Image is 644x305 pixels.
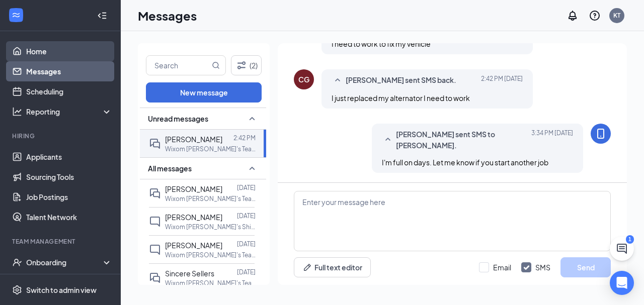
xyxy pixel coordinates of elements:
[26,257,104,267] div: Onboarding
[481,74,523,86] span: [DATE] 2:42 PM
[233,134,256,142] p: 2:42 PM
[560,257,611,277] button: Send
[396,129,528,151] span: [PERSON_NAME] sent SMS to [PERSON_NAME].
[616,243,628,255] svg: ChatActive
[26,41,112,61] a: Home
[298,74,309,84] div: CG
[12,237,110,246] div: Team Management
[332,39,431,48] span: I need to work to fix my vehicle
[149,216,161,228] svg: ChatInactive
[165,184,222,193] span: [PERSON_NAME]
[302,262,312,272] svg: Pen
[26,81,112,101] a: Scheduling
[610,237,634,261] button: ChatActive
[146,82,262,103] button: New message
[231,55,262,75] button: Filter (2)
[26,285,97,295] div: Switch to admin view
[237,240,256,248] p: [DATE]
[235,59,248,71] svg: Filter
[165,279,256,287] p: Wixom [PERSON_NAME]'s Team Member (Impact Ventures) at Wixom
[149,187,161,199] svg: DoubleChat
[26,207,112,227] a: Talent Network
[165,241,222,250] span: [PERSON_NAME]
[382,134,394,146] svg: SmallChevronUp
[246,162,258,174] svg: SmallChevronUp
[12,107,22,117] svg: Analysis
[595,128,607,140] svg: MobileSms
[12,257,22,267] svg: UserCheck
[165,213,222,222] span: [PERSON_NAME]
[531,129,573,151] span: [DATE] 3:34 PM
[148,114,208,124] span: Unread messages
[165,145,256,153] p: Wixom [PERSON_NAME]'s Team Member (Impact Ventures) at Wixom
[12,285,22,295] svg: Settings
[26,167,112,187] a: Sourcing Tools
[165,223,256,231] p: Wixom [PERSON_NAME]'s Shift Manager (ImpactVentures) at [GEOGRAPHIC_DATA]
[332,93,470,103] span: I just replaced my alternator I need to work
[589,10,601,22] svg: QuestionInfo
[382,158,548,167] span: I'm full on days. Let me know if you start another job
[149,138,161,150] svg: DoubleChat
[148,163,192,173] span: All messages
[237,183,256,192] p: [DATE]
[610,271,634,295] div: Open Intercom Messenger
[11,10,21,20] svg: WorkstreamLogo
[26,61,112,81] a: Messages
[97,11,107,21] svg: Collapse
[346,74,456,86] span: [PERSON_NAME] sent SMS back.
[294,257,371,277] button: Full text editorPen
[567,10,579,22] svg: Notifications
[26,107,113,117] div: Reporting
[237,268,256,276] p: [DATE]
[26,272,112,292] a: Team
[626,235,634,244] div: 1
[246,113,258,125] svg: SmallChevronUp
[613,11,620,20] div: KT
[165,194,256,203] p: Wixom [PERSON_NAME]'s Team Member (Impact Ventures) at Wixom
[146,56,210,75] input: Search
[26,147,112,167] a: Applicants
[237,212,256,220] p: [DATE]
[149,272,161,284] svg: DoubleChat
[26,187,112,207] a: Job Postings
[138,7,197,24] h1: Messages
[165,269,214,278] span: Sincere Sellers
[12,132,110,140] div: Hiring
[149,244,161,256] svg: ChatInactive
[165,135,222,144] span: [PERSON_NAME]
[212,61,220,69] svg: MagnifyingGlass
[332,74,344,86] svg: SmallChevronUp
[165,251,256,259] p: Wixom [PERSON_NAME]'s Team Member (Impact Ventures) at Wixom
